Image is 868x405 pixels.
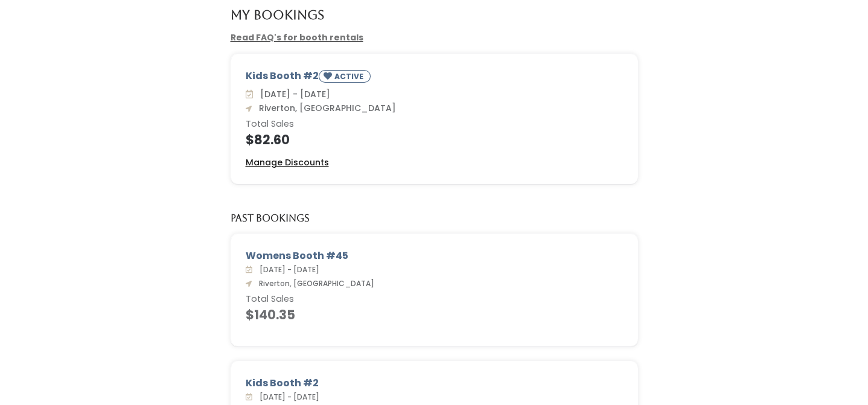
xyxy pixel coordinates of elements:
[231,31,363,43] a: Read FAQ's for booth rentals
[255,88,330,100] span: [DATE] - [DATE]
[255,392,319,402] span: [DATE] - [DATE]
[246,156,329,169] a: Manage Discounts
[334,71,366,81] small: ACTIVE
[254,278,374,289] span: Riverton, [GEOGRAPHIC_DATA]
[246,249,623,263] div: Womens Booth #45
[246,69,623,88] div: Kids Booth #2
[246,156,329,168] u: Manage Discounts
[246,133,623,147] h4: $82.60
[246,376,623,391] div: Kids Booth #2
[255,264,319,275] span: [DATE] - [DATE]
[231,213,310,224] h5: Past Bookings
[254,102,396,114] span: Riverton, [GEOGRAPHIC_DATA]
[246,308,623,322] h4: $140.35
[231,8,324,22] h4: My Bookings
[246,295,623,304] h6: Total Sales
[246,120,623,129] h6: Total Sales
